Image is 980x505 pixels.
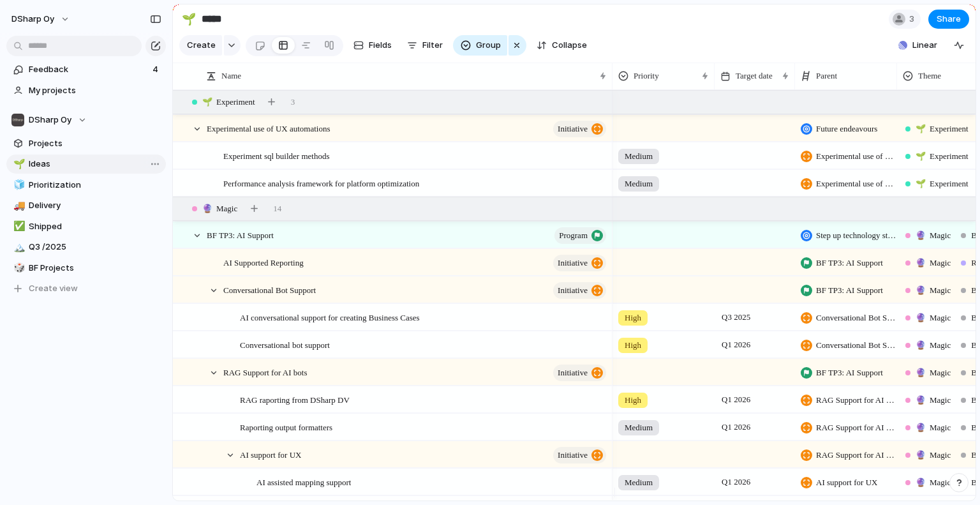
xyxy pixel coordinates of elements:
span: Magic [916,394,951,407]
span: Step up technology stack (BF) [816,229,896,242]
span: 3 [909,13,918,26]
span: Experimental use of UX automations [816,150,896,163]
span: Conversational Bot Support [223,282,316,297]
span: Delivery [29,199,161,212]
a: 🌱Ideas [6,155,166,174]
span: AI assisted mapping support [256,474,351,489]
span: initiative [558,254,588,272]
span: BF TP3: AI Support [816,257,883,269]
span: Q1 2026 [718,419,754,435]
span: Priority [634,70,659,82]
span: DSharp Oy [11,13,54,26]
div: 🌱 [182,10,196,27]
span: AI support for UX [240,447,301,462]
span: 🌱 [916,179,926,188]
span: AI support for UX [816,476,877,489]
span: My projects [29,84,161,97]
a: Feedback4 [6,60,166,79]
span: 🔮 [916,395,926,405]
span: 🔮 [916,285,926,295]
span: initiative [558,282,588,299]
a: My projects [6,81,166,100]
div: 🚚Delivery [6,196,166,215]
span: 🔮 [916,423,926,432]
span: Parent [816,70,837,82]
span: Create view [29,282,78,295]
span: 🔮 [202,204,212,213]
button: initiative [553,121,606,137]
span: Experiment sql builder methods [223,148,329,163]
span: 🔮 [916,450,926,460]
span: Feedback [29,63,149,76]
span: RAG Support for AI bots [816,449,896,462]
a: 🏔️Q3 /2025 [6,237,166,257]
a: Projects [6,134,166,153]
span: 3 [291,96,295,109]
span: 🔮 [916,313,926,322]
span: Magic [916,257,951,269]
span: initiative [558,446,588,464]
span: Experiment [916,150,969,163]
span: Performance analysis framework for platform optimization [223,176,419,190]
span: Target date [736,70,773,82]
a: 🎲BF Projects [6,259,166,278]
span: Linear [912,39,937,52]
span: Medium [625,177,653,190]
button: Create [179,35,222,56]
span: Create [187,39,216,52]
span: 🔮 [916,230,926,240]
button: 🌱 [11,158,24,170]
span: High [625,312,641,324]
button: program [554,227,606,244]
button: Linear [893,36,942,55]
div: 🏔️ [13,240,22,255]
span: Conversational Bot Support [816,312,896,324]
span: Magic [916,366,951,379]
span: 🌱 [202,97,212,107]
span: Magic [202,202,237,215]
span: RAG Support for AI bots [816,421,896,434]
button: initiative [553,255,606,271]
span: Q3 2025 [718,310,754,325]
span: Filter [422,39,443,52]
span: BF TP3: AI Support [816,284,883,297]
span: Shipped [29,220,161,233]
span: Medium [625,421,653,434]
span: 🔮 [916,368,926,377]
span: BF TP3: AI Support [207,227,274,242]
a: 🧊Prioritization [6,176,166,195]
div: 🧊 [13,177,22,192]
span: RAG Support for AI bots [816,394,896,407]
span: initiative [558,364,588,382]
span: Magic [916,476,951,489]
span: Experimental use of UX automations [207,121,330,135]
span: Experimental use of UX automations [816,177,896,190]
button: 🏔️ [11,241,24,253]
span: Conversational Bot Support [816,339,896,352]
div: ✅Shipped [6,217,166,236]
button: DSharp Oy [6,9,77,29]
span: Experiment [916,177,969,190]
span: Q1 2026 [718,392,754,407]
span: Magic [916,421,951,434]
span: 🌱 [916,124,926,133]
span: Projects [29,137,161,150]
span: Conversational bot support [240,337,330,352]
div: 🎲 [13,260,22,275]
button: initiative [553,447,606,464]
span: Fields [369,39,392,52]
span: initiative [558,120,588,138]
span: Ideas [29,158,161,170]
button: DSharp Oy [6,110,166,130]
span: Magic [916,284,951,297]
button: Fields [348,35,397,56]
span: RAG raporting from DSharp DV [240,392,350,407]
span: 14 [273,202,281,215]
span: Theme [918,70,941,82]
div: ✅ [13,219,22,234]
span: 🌱 [916,151,926,161]
button: initiative [553,365,606,381]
